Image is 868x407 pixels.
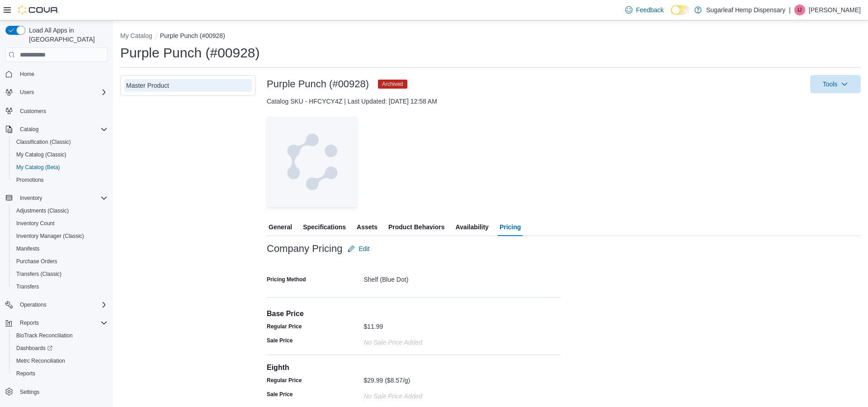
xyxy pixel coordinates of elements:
[13,330,76,341] a: BioTrack Reconciliation
[16,387,43,398] a: Settings
[16,357,65,364] span: Metrc Reconciliation
[622,1,667,19] a: Feedback
[13,137,75,147] a: Classification (Classic)
[9,255,111,268] button: Purchase Orders
[18,5,59,14] img: Cova
[16,151,66,158] span: My Catalog (Classic)
[267,243,342,254] h3: Company Pricing
[378,80,407,89] span: Archived
[16,164,60,171] span: My Catalog (Beta)
[16,106,50,117] a: Customers
[16,332,73,339] span: BioTrack Reconciliation
[2,192,111,204] button: Inventory
[160,32,225,39] button: Purple Punch (#00928)
[9,280,111,293] button: Transfers
[267,117,357,207] img: Image for Cova Placeholder
[809,5,861,15] p: [PERSON_NAME]
[797,5,802,15] span: IJ
[2,317,111,329] button: Reports
[9,148,111,161] button: My Catalog (Classic)
[126,81,250,90] div: Master Product
[13,343,108,354] span: Dashboards
[16,87,38,98] button: Users
[20,108,46,115] span: Customers
[25,26,108,44] span: Load All Apps in [GEOGRAPHIC_DATA]
[16,258,57,265] span: Purchase Orders
[2,385,111,398] button: Settings
[13,149,108,160] span: My Catalog (Classic)
[16,69,38,80] a: Home
[16,299,50,310] button: Operations
[13,205,72,216] a: Adjustments (Classic)
[20,194,42,202] span: Inventory
[13,330,108,341] span: BioTrack Reconciliation
[500,218,521,236] span: Pricing
[120,31,861,42] nav: An example of EuiBreadcrumbs
[13,256,61,267] a: Purchase Orders
[794,5,805,15] div: Izayah James
[16,207,69,214] span: Adjustments (Classic)
[671,5,690,15] input: Dark Mode
[16,317,108,328] span: Reports
[16,270,61,278] span: Transfers (Classic)
[16,283,39,290] span: Transfers
[13,355,108,366] span: Metrc Reconciliation
[20,319,39,327] span: Reports
[359,244,369,253] span: Edit
[364,319,383,330] div: $11.99
[364,373,410,384] div: $29.99 ($8.57/g)
[16,87,108,98] span: Users
[706,5,785,15] p: Sugarleaf Hemp Dispensary
[13,162,64,173] a: My Catalog (Beta)
[9,161,111,174] button: My Catalog (Beta)
[2,86,111,99] button: Users
[20,388,39,396] span: Settings
[303,218,346,236] span: Specifications
[9,268,111,280] button: Transfers (Classic)
[120,44,260,62] h1: Purple Punch (#00928)
[13,149,70,160] a: My Catalog (Classic)
[267,377,302,384] div: Regular Price
[16,220,55,227] span: Inventory Count
[13,175,47,185] a: Promotions
[2,298,111,311] button: Operations
[13,243,43,254] a: Manifests
[13,368,39,379] a: Reports
[267,337,292,344] label: Sale Price
[2,104,111,117] button: Customers
[13,281,42,292] a: Transfers
[13,281,108,292] span: Transfers
[13,269,65,279] a: Transfers (Classic)
[267,362,561,373] h4: Eighth
[9,174,111,186] button: Promotions
[13,205,108,216] span: Adjustments (Classic)
[9,136,111,148] button: Classification (Classic)
[636,5,664,14] span: Feedback
[388,218,444,236] span: Product Behaviors
[16,386,108,398] span: Settings
[267,97,861,106] div: Catalog SKU - HFCYCY4Z | Last Updated: [DATE] 12:58 AM
[382,80,403,88] span: Archived
[13,175,108,185] span: Promotions
[16,105,108,116] span: Customers
[364,389,422,400] div: No Sale Price added
[16,245,39,252] span: Manifests
[823,80,838,89] span: Tools
[16,124,42,135] button: Catalog
[13,231,108,241] span: Inventory Manager (Classic)
[16,345,52,352] span: Dashboards
[364,335,422,346] div: No Sale Price added
[20,301,47,308] span: Operations
[344,240,373,258] button: Edit
[16,193,108,203] span: Inventory
[789,5,791,15] p: |
[20,71,34,78] span: Home
[810,75,861,93] button: Tools
[13,243,108,254] span: Manifests
[455,218,488,236] span: Availability
[2,123,111,136] button: Catalog
[9,367,111,380] button: Reports
[16,193,46,203] button: Inventory
[16,68,108,80] span: Home
[267,79,369,90] h3: Purple Punch (#00928)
